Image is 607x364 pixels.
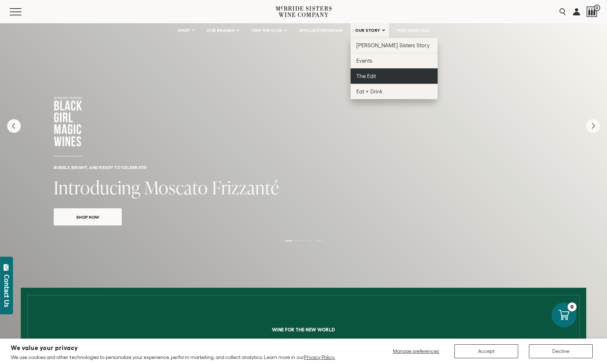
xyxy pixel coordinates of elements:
[586,119,600,133] button: Next
[351,38,438,53] a: [PERSON_NAME] Sisters Story
[594,5,600,11] span: 0
[351,23,389,38] a: OUR STORY
[10,8,35,15] button: Mobile Menu Trigger
[356,42,430,48] span: [PERSON_NAME] Sisters Story
[207,28,235,33] span: OUR BRANDS
[173,23,198,38] a: SHOP
[356,73,376,79] span: The Edit
[64,213,112,221] span: Shop Now
[294,23,347,38] a: AFFILIATE PROGRAM
[355,28,380,33] span: OUR STORY
[351,68,438,84] a: The Edit
[178,28,190,33] span: SHOP
[356,88,383,94] span: Eat + Drink
[529,344,593,358] button: Decline
[144,175,208,200] span: Moscato
[11,354,335,360] p: We use cookies and other technologies to personalize your experience, perform marketing, and coll...
[295,241,303,241] li: Page dot 2
[3,275,10,307] div: Contact Us
[54,175,140,200] span: Introducing
[351,53,438,68] a: Events
[393,348,439,354] span: Manage preferences
[454,344,518,358] button: Accept
[54,165,553,170] h6: Bubbly, bright, and ready to celebrate!
[351,84,438,99] a: Eat + Drink
[315,241,323,241] li: Page dot 4
[42,327,565,332] h6: Wine for the new world
[356,58,372,64] span: Events
[54,208,122,225] a: Shop Now
[305,241,313,241] li: Page dot 3
[568,302,577,311] div: 0
[247,23,291,38] a: JOIN THE CLUB
[392,23,434,38] a: FIND NEAR YOU
[285,241,293,241] li: Page dot 1
[202,23,243,38] a: OUR BRANDS
[212,175,279,200] span: Frizzanté
[11,345,335,351] h2: We value your privacy
[251,28,282,33] span: JOIN THE CLUB
[304,354,335,360] a: Privacy Policy.
[299,28,343,33] span: AFFILIATE PROGRAM
[397,28,429,33] span: FIND NEAR YOU
[7,119,21,133] button: Previous
[389,344,444,358] button: Manage preferences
